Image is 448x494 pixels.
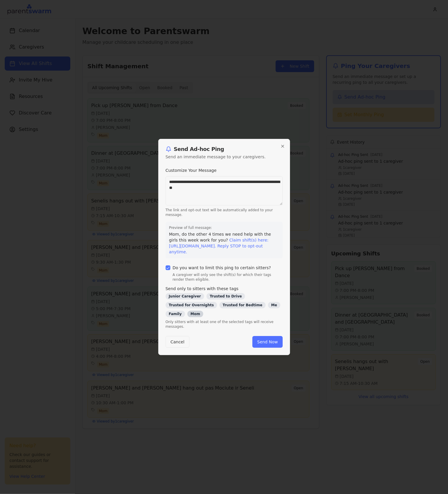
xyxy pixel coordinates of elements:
[252,336,282,348] button: Send Now
[166,320,283,329] p: Only sitters with at least one of the selected tags will receive messages.
[166,168,217,173] label: Customize Your Message
[166,154,283,160] p: Send an immediate message to your caregivers.
[169,231,279,255] p: Mom, do the other 4 times we need help with the girls this week work for you?
[166,146,283,152] h2: Send Ad-hoc Ping
[166,287,239,291] label: Send only to sitters with these tags
[169,238,269,254] span: Claim shift(s) here: [URL][DOMAIN_NAME]. Reply STOP to opt-out anytime.
[206,293,245,300] div: Trusted to Drive
[166,302,217,308] div: Trusted for Overnights
[187,311,204,317] div: Mom
[166,208,283,217] p: The link and opt-out text will be automatically added to your message.
[173,266,271,270] label: Do you want to limit this ping to certain sitters?
[219,302,266,308] div: Trusted for Bedtime
[268,302,280,308] div: Me
[166,336,189,348] button: Cancel
[166,293,204,300] div: Junior Caregiver
[166,311,185,317] div: Family
[173,272,283,282] p: A caregiver will only see the shift(s) for which their tags render them eligible.
[169,225,279,230] label: Preview of full message:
